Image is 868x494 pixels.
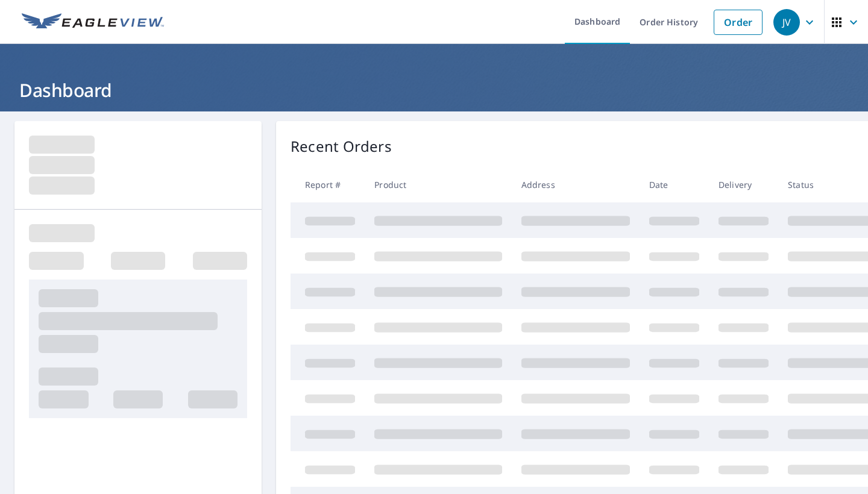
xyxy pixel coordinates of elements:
[291,167,365,202] th: Report #
[291,136,392,157] p: Recent Orders
[365,167,512,202] th: Product
[14,78,854,102] h1: Dashboard
[22,13,164,31] img: EV Logo
[773,9,800,36] div: JV
[709,167,778,202] th: Delivery
[640,167,709,202] th: Date
[714,10,763,35] a: Order
[512,167,640,202] th: Address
